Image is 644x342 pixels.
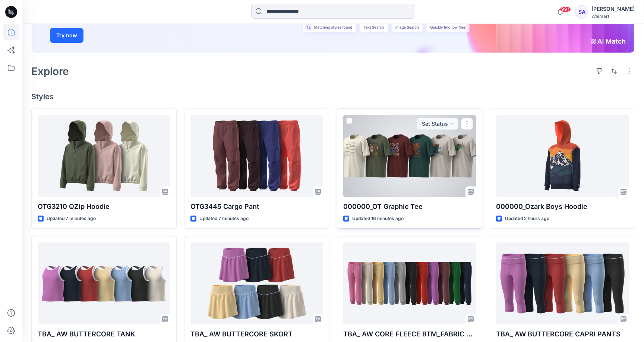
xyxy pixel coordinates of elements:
[496,115,629,197] a: 000000_Ozark Boys Hoodie
[496,201,629,212] p: 000000_Ozark Boys Hoodie
[575,5,588,19] div: SA
[31,92,635,101] h4: Styles
[199,215,249,223] p: Updated 7 minutes ago
[343,329,476,339] p: TBA_ AW CORE FLEECE BTM_FABRIC OPT(2)
[343,242,476,324] a: TBA_ AW CORE FLEECE BTM_FABRIC OPT(2)
[47,215,96,223] p: Updated 7 minutes ago
[38,201,170,212] p: OTG3210 QZip Hoodie
[352,215,404,223] p: Updated 16 minutes ago
[343,201,476,212] p: 000000_OT Graphic Tee
[50,28,83,43] button: Try now
[343,115,476,197] a: 000000_OT Graphic Tee
[505,215,549,223] p: Updated 2 hours ago
[190,242,323,324] a: TBA_ AW BUTTERCORE SKORT
[496,329,629,339] p: TBA_ AW BUTTERCORE CAPRI PANTS
[190,115,323,197] a: OTG3445 Cargo Pant
[38,115,170,197] a: OTG3210 QZip Hoodie
[190,329,323,339] p: TBA_ AW BUTTERCORE SKORT
[591,13,635,19] div: Walmart
[190,201,323,212] p: OTG3445 Cargo Pant
[38,329,170,339] p: TBA_ AW BUTTERCORE TANK
[496,242,629,324] a: TBA_ AW BUTTERCORE CAPRI PANTS
[591,4,635,13] div: [PERSON_NAME]
[31,65,69,77] h2: Explore
[560,6,571,12] span: 99+
[38,242,170,324] a: TBA_ AW BUTTERCORE TANK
